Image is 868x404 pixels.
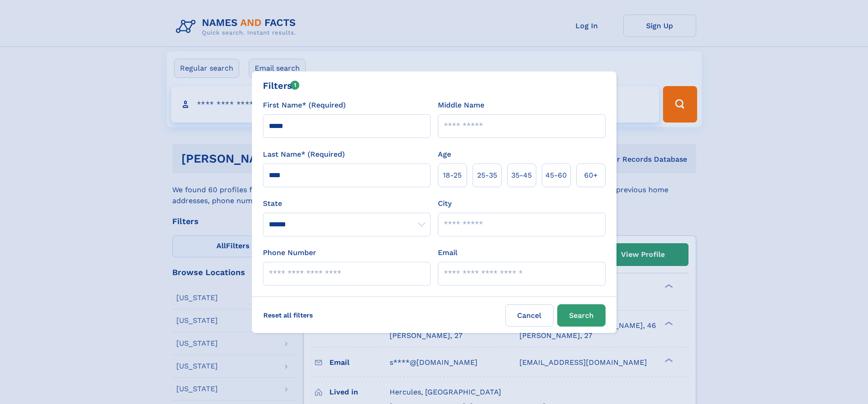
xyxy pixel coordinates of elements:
[557,304,606,327] button: Search
[511,170,532,181] span: 35‑45
[263,79,300,92] div: Filters
[584,170,598,181] span: 60+
[263,247,316,258] label: Phone Number
[438,247,457,258] label: Email
[438,149,451,160] label: Age
[545,170,567,181] span: 45‑60
[257,304,319,326] label: Reset all filters
[477,170,497,181] span: 25‑35
[263,149,345,160] label: Last Name* (Required)
[438,198,452,209] label: City
[443,170,462,181] span: 18‑25
[263,100,346,111] label: First Name* (Required)
[263,198,431,209] label: State
[438,100,484,111] label: Middle Name
[505,304,554,327] label: Cancel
